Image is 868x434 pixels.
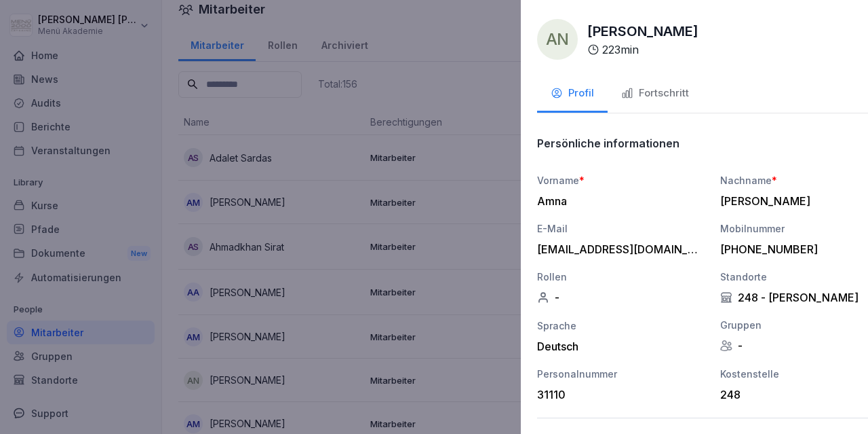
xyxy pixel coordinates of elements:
button: Profil [537,76,608,113]
div: Sprache [537,319,707,333]
div: 31110 [537,388,700,401]
p: Persönliche informationen [537,137,679,150]
div: Vorname [537,173,707,187]
p: 223 min [602,41,639,58]
div: AN [537,19,578,60]
p: [PERSON_NAME] [587,21,698,41]
div: Amna [537,194,700,208]
div: - [537,291,707,304]
button: Fortschritt [608,76,703,113]
div: Personalnummer [537,367,707,381]
div: Deutsch [537,340,707,353]
div: Rollen [537,270,707,284]
div: Profil [551,86,594,101]
div: Fortschritt [621,86,689,101]
div: E-Mail [537,221,707,236]
div: [EMAIL_ADDRESS][DOMAIN_NAME] [537,242,700,256]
